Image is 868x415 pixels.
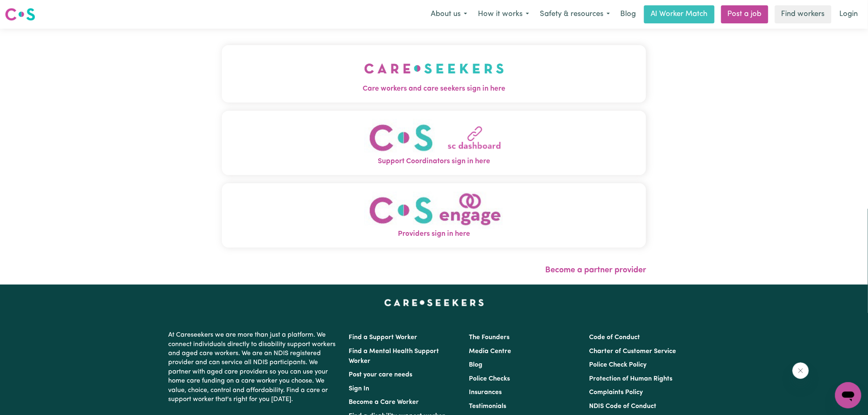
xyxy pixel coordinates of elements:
p: At Careseekers we are more than just a platform. We connect individuals directly to disability su... [168,327,339,407]
button: About us [425,6,473,23]
a: Become a Care Worker [349,399,419,406]
a: Complaints Policy [589,389,643,396]
span: Care workers and care seekers sign in here [222,84,646,94]
button: Safety & resources [535,6,615,23]
a: The Founders [469,334,509,341]
a: Blog [469,362,482,368]
button: How it works [473,6,535,23]
a: Become a partner provider [545,266,646,274]
a: Charter of Customer Service [589,348,676,355]
iframe: Button to launch messaging window [835,382,861,408]
a: Code of Conduct [589,334,640,341]
a: Post a job [721,5,768,23]
a: Login [835,5,863,23]
img: Careseekers logo [5,7,35,22]
span: Need any help? [5,6,50,12]
button: Care workers and care seekers sign in here [222,45,646,103]
a: Testimonials [469,403,506,410]
button: Support Coordinators sign in here [222,111,646,175]
a: Post your care needs [349,372,412,378]
a: Find a Mental Health Support Worker [349,348,439,365]
a: Police Check Policy [589,362,647,368]
a: AI Worker Match [644,5,715,23]
a: Careseekers logo [5,5,35,24]
a: Sign In [349,385,369,392]
button: Providers sign in here [222,183,646,248]
iframe: Close message [793,363,809,379]
span: Support Coordinators sign in here [222,156,646,167]
a: Blog [615,5,641,23]
a: Media Centre [469,348,511,355]
a: Protection of Human Rights [589,376,673,382]
a: NDIS Code of Conduct [589,403,657,410]
a: Careseekers home page [384,299,484,306]
span: Providers sign in here [222,229,646,239]
a: Find workers [775,5,831,23]
a: Find a Support Worker [349,334,417,341]
a: Insurances [469,389,502,396]
a: Police Checks [469,376,510,382]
